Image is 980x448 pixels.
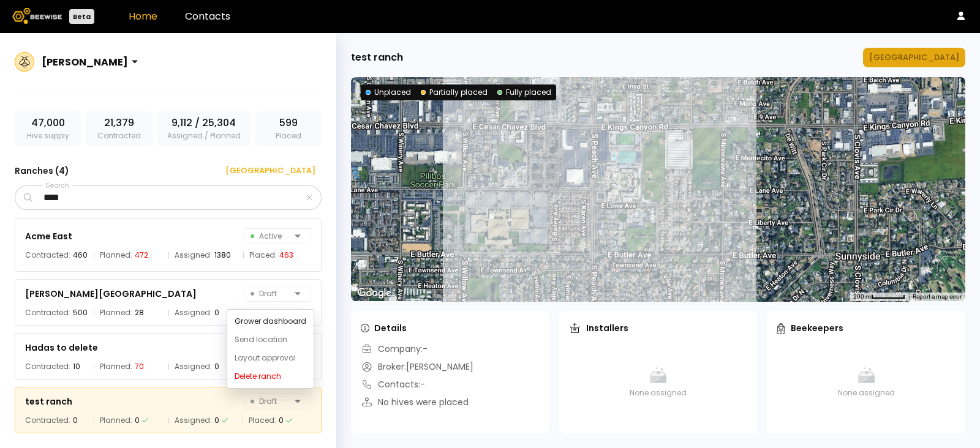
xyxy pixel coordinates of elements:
[279,307,284,319] div: 0
[279,249,293,261] div: 463
[185,9,230,23] a: Contacts
[73,249,88,261] div: 460
[157,111,251,146] div: Assigned / Planned
[354,285,394,301] a: Open this area in Google Maps (opens a new window)
[249,249,277,261] span: Placed:
[850,293,909,301] button: Map Scale: 200 m per 52 pixels
[73,307,88,319] div: 500
[25,414,70,427] span: Contracted:
[25,360,70,373] span: Contracted:
[497,87,551,98] div: Fully placed
[25,286,197,301] div: [PERSON_NAME][GEOGRAPHIC_DATA]
[175,307,212,319] span: Assigned:
[73,360,80,373] div: 10
[863,48,965,67] button: [GEOGRAPHIC_DATA]
[249,307,277,319] span: Placed:
[569,343,748,422] div: None assigned
[421,87,488,98] div: Partially placed
[777,343,956,422] div: None assigned
[25,229,72,244] div: Acme East
[251,229,290,244] span: Active
[251,394,290,409] span: Draft
[175,360,212,373] span: Assigned:
[42,54,128,70] div: [PERSON_NAME]
[569,322,628,334] div: Installers
[214,360,219,373] div: 0
[279,414,284,427] div: 0
[100,307,132,319] span: Planned:
[135,414,140,427] div: 0
[279,116,298,130] span: 599
[853,293,871,300] span: 200 m
[227,312,314,330] div: Grower dashboard
[100,249,132,261] span: Planned:
[361,322,407,334] div: Details
[913,293,962,300] a: Report a map error
[12,8,62,24] img: Beewise logo
[366,87,411,98] div: Unplaced
[15,162,69,179] h3: Ranches ( 4 )
[25,307,70,319] span: Contracted:
[361,343,428,356] div: Company: -
[249,414,276,427] span: Placed:
[175,249,212,261] span: Assigned:
[25,249,70,261] span: Contracted:
[869,51,959,64] div: [GEOGRAPHIC_DATA]
[25,394,72,409] div: test ranch
[135,360,144,373] div: 70
[227,367,314,386] div: Delete ranch
[361,378,425,391] div: Contacts: -
[211,161,322,181] button: [GEOGRAPHIC_DATA]
[135,307,144,319] div: 28
[361,396,469,409] div: No hives were placed
[15,111,81,146] div: Hive supply
[104,116,134,130] span: 21,379
[354,285,394,301] img: Google
[171,116,236,130] span: 9,112 / 25,304
[227,349,314,367] div: Layout approval
[129,9,157,23] a: Home
[73,414,78,427] div: 0
[361,360,473,373] div: Broker: [PERSON_NAME]
[175,414,212,427] span: Assigned:
[100,414,132,427] span: Planned:
[100,360,132,373] span: Planned:
[217,165,315,177] div: [GEOGRAPHIC_DATA]
[214,307,219,319] div: 0
[25,340,98,355] div: Hadas to delete
[69,9,94,24] div: Beta
[251,286,290,301] span: Draft
[86,111,152,146] div: Contracted
[777,322,843,334] div: Beekeepers
[227,330,314,349] div: Send location
[214,249,231,261] div: 1380
[135,249,148,261] div: 472
[351,50,403,65] div: test ranch
[255,111,322,146] div: Placed
[214,414,219,427] div: 0
[31,116,65,130] span: 47,000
